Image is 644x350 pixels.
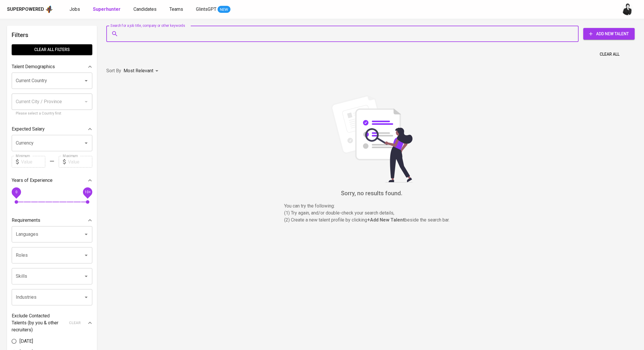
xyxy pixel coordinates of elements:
[7,6,44,13] div: Superpowered
[124,67,153,74] p: Most Relevant
[600,51,619,58] span: Clear All
[84,190,91,194] span: 10+
[106,189,637,198] h6: Sorry, no results found.
[622,3,633,15] img: medwi@glints.com
[12,217,40,224] p: Requirements
[12,312,65,333] p: Exclude Contacted Talents (by you & other recruiters)
[82,251,90,259] button: Open
[328,95,416,182] img: file_searching.svg
[218,7,230,13] span: NEW
[82,139,90,147] button: Open
[15,190,17,194] span: 0
[82,77,90,85] button: Open
[68,156,92,168] input: Value
[16,111,88,117] p: Please select a Country first
[93,6,122,13] a: Superhunter
[284,210,459,217] p: (1) Try again, and/or double-check your search details,
[284,217,459,224] p: (2) Create a new talent profile by clicking beside the search bar.
[16,46,88,53] span: Clear All filters
[70,6,81,13] a: Jobs
[133,6,158,13] a: Candidates
[588,30,630,38] span: Add New Talent
[106,67,121,74] p: Sort By
[12,312,92,333] div: Exclude Contacted Talents (by you & other recruiters)clear
[169,6,183,12] span: Teams
[196,6,230,13] a: GlintsGPT NEW
[169,6,184,13] a: Teams
[12,30,92,40] h6: Filters
[12,177,53,184] p: Years of Experience
[12,126,45,133] p: Expected Salary
[367,217,405,223] b: + Add New Talent
[12,214,92,226] div: Requirements
[93,6,121,12] b: Superhunter
[12,63,55,70] p: Talent Demographics
[583,28,635,40] button: Add New Talent
[82,230,90,238] button: Open
[7,5,53,14] a: Superpoweredapp logo
[82,293,90,301] button: Open
[70,6,80,12] span: Jobs
[284,203,459,210] p: You can try the following :
[45,5,53,14] img: app logo
[21,156,45,168] input: Value
[124,66,160,76] div: Most Relevant
[12,123,92,135] div: Expected Salary
[597,49,622,60] button: Clear All
[133,6,157,12] span: Candidates
[12,44,92,55] button: Clear All filters
[196,6,216,12] span: GlintsGPT
[12,61,92,73] div: Talent Demographics
[82,272,90,280] button: Open
[12,175,92,186] div: Years of Experience
[20,338,33,345] span: [DATE]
